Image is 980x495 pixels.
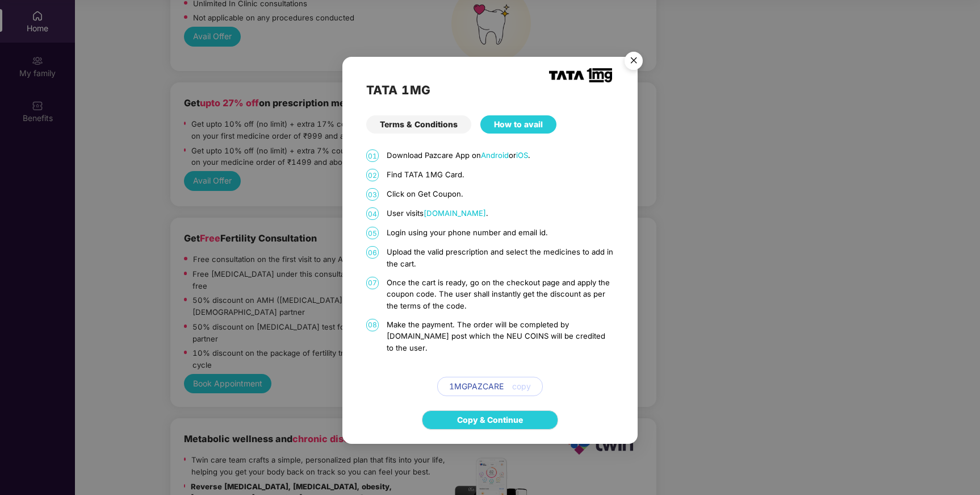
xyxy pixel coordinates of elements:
p: Find TATA 1MG Card. [387,169,614,181]
span: copy [512,380,531,393]
a: iOS [516,151,528,160]
a: Android [481,151,509,160]
span: 08 [366,319,379,331]
p: Download Pazcare App on or . [387,149,614,161]
button: Close [618,46,648,77]
span: 07 [366,277,379,289]
span: 01 [366,149,379,162]
p: Login using your phone number and email id. [387,227,614,239]
a: Copy & Continue [457,414,523,426]
div: How to avail [480,115,556,134]
button: copy [504,377,531,396]
div: Terms & Conditions [366,115,471,134]
p: Upload the valid prescription and select the medicines to add in the cart. [387,246,614,269]
h2: TATA 1MG [366,81,614,99]
img: svg+xml;base64,PHN2ZyB4bWxucz0iaHR0cDovL3d3dy53My5vcmcvMjAwMC9zdmciIHdpZHRoPSI1NiIgaGVpZ2h0PSI1Ni... [618,47,650,78]
span: 03 [366,188,379,201]
span: 05 [366,227,379,239]
span: 1MGPAZCARE [449,380,504,393]
button: Copy & Continue [422,410,558,430]
span: 06 [366,246,379,259]
span: 02 [366,169,379,181]
a: [DOMAIN_NAME] [424,209,486,218]
img: TATA_1mg_Logo.png [549,68,612,82]
p: Click on Get Coupon. [387,188,614,200]
p: User visits . [387,207,614,219]
p: Make the payment. The order will be completed by [DOMAIN_NAME] post which the NEU COINS will be c... [387,319,614,354]
p: Once the cart is ready, go on the checkout page and apply the coupon code. The user shall instant... [387,277,614,312]
span: 04 [366,207,379,220]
